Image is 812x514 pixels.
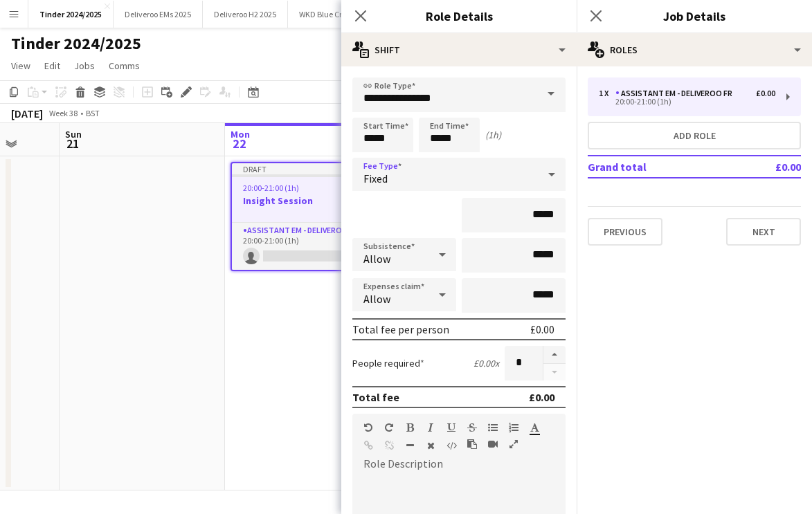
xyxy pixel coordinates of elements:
button: Text Color [530,422,539,433]
span: Comms [109,59,140,72]
span: Mon [231,128,250,140]
span: 21 [63,136,82,152]
button: Tinder 2024/2025 [28,1,114,28]
h3: Job Details [577,7,812,25]
div: Roles [577,33,812,66]
button: Paste as plain text [467,439,477,450]
button: Unordered List [488,422,498,433]
button: Add role [588,122,801,149]
td: Grand total [588,156,735,178]
span: Jobs [74,59,95,72]
button: Next [726,218,801,246]
a: View [6,57,36,75]
h1: Tinder 2024/2025 [11,33,141,54]
span: Fixed [363,172,388,185]
label: People required [352,357,424,369]
div: Shift [341,33,577,66]
app-job-card: Draft20:00-21:00 (1h)0/1Insight Session1 RoleAssistant EM - Deliveroo FR0/120:00-21:00 (1h) [231,162,386,271]
button: Insert video [488,439,498,450]
td: £0.00 [735,156,801,178]
button: WKD Blue Crew 24/25 [288,1,385,28]
app-card-role: Assistant EM - Deliveroo FR0/120:00-21:00 (1h) [232,223,384,270]
button: Underline [446,422,456,433]
button: Deliveroo EMs 2025 [114,1,203,28]
div: £0.00 x [473,357,499,369]
div: Assistant EM - Deliveroo FR [615,89,738,98]
button: Deliveroo H2 2025 [203,1,288,28]
div: Total fee [352,390,399,404]
button: Previous [588,218,662,246]
a: Edit [39,57,66,75]
button: Ordered List [509,422,518,433]
button: Horizontal Line [405,440,415,451]
div: £0.00 [529,390,554,404]
a: Comms [103,57,145,75]
div: [DATE] [11,107,43,120]
button: Undo [363,422,373,433]
div: Draft [232,163,384,174]
h3: Role Details [341,7,577,25]
div: 20:00-21:00 (1h) [599,98,775,105]
div: (1h) [485,129,501,141]
span: Sun [65,128,82,140]
span: Edit [44,59,60,72]
a: Jobs [69,57,100,75]
button: Redo [384,422,394,433]
button: Italic [426,422,435,433]
button: Fullscreen [509,439,518,450]
span: 22 [228,136,250,152]
button: Clear Formatting [426,440,435,451]
span: 20:00-21:00 (1h) [243,183,299,193]
span: Week 38 [46,108,80,118]
button: Increase [543,346,566,364]
div: 1 x [599,89,615,98]
span: Allow [363,252,390,266]
span: View [11,59,30,72]
button: HTML Code [446,440,456,451]
h3: Insight Session [232,194,384,207]
div: BST [86,108,100,118]
div: £0.00 [756,89,775,98]
div: £0.00 [530,322,554,336]
span: Allow [363,292,390,306]
button: Bold [405,422,415,433]
div: Total fee per person [352,322,449,336]
button: Strikethrough [467,422,477,433]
